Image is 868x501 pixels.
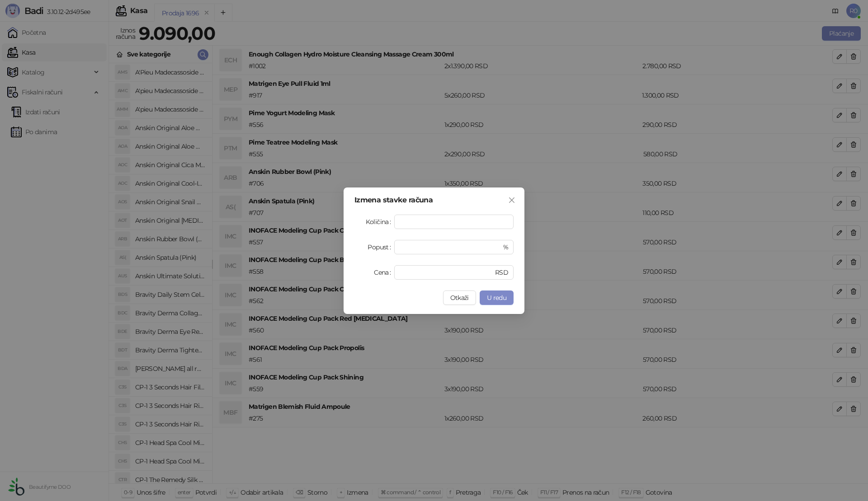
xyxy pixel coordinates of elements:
label: Cena [374,265,394,280]
span: U redu [487,294,506,302]
span: close [508,197,515,204]
span: Zatvori [505,197,519,204]
button: Close [505,193,519,207]
input: Cena [400,266,493,279]
input: Količina [395,215,513,229]
label: Količina [366,215,394,229]
div: Izmena stavke računa [354,197,514,204]
button: U redu [480,290,514,305]
button: Otkaži [443,290,476,305]
label: Popust [368,240,394,254]
input: Popust [400,240,501,254]
span: Otkaži [450,294,469,302]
